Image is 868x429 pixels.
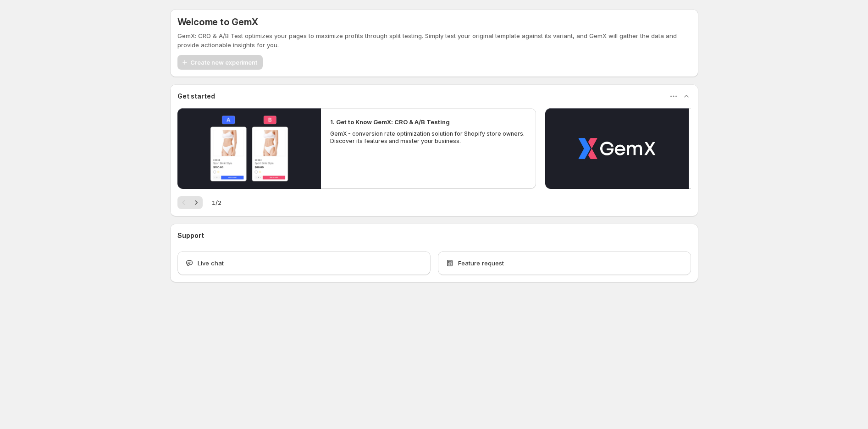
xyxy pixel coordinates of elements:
span: 1 / 2 [212,198,221,207]
span: Live chat [198,258,224,268]
h3: Get started [177,92,215,101]
h5: Welcome to GemX [177,16,258,27]
h2: 1. Get to Know GemX: CRO & A/B Testing [330,117,450,126]
h3: Support [177,231,204,240]
span: Feature request [458,258,504,268]
button: Play video [545,108,689,189]
button: Play video [177,108,321,189]
p: GemX: CRO & A/B Test optimizes your pages to maximize profits through split testing. Simply test ... [177,31,691,49]
nav: Pagination [177,196,203,209]
p: GemX - conversion rate optimization solution for Shopify store owners. Discover its features and ... [330,130,527,145]
button: Next [190,196,203,209]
